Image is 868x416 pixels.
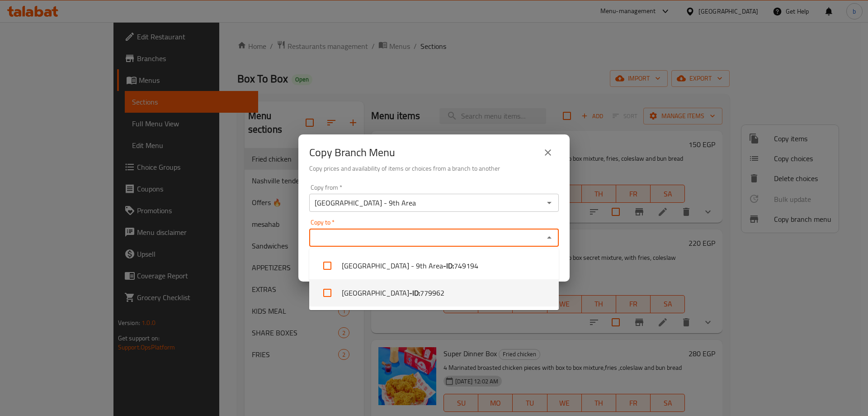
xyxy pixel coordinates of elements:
button: Close [543,231,556,244]
button: Open [543,196,556,209]
h6: Copy prices and availability of items or choices from a branch to another [309,163,559,173]
b: - ID: [409,287,420,298]
li: [GEOGRAPHIC_DATA] - 9th Area [309,252,559,279]
span: 749194 [454,260,478,271]
button: close [537,142,559,163]
b: - ID: [443,260,454,271]
h2: Copy Branch Menu [309,145,395,160]
span: 779962 [420,287,444,298]
li: [GEOGRAPHIC_DATA] [309,279,559,306]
